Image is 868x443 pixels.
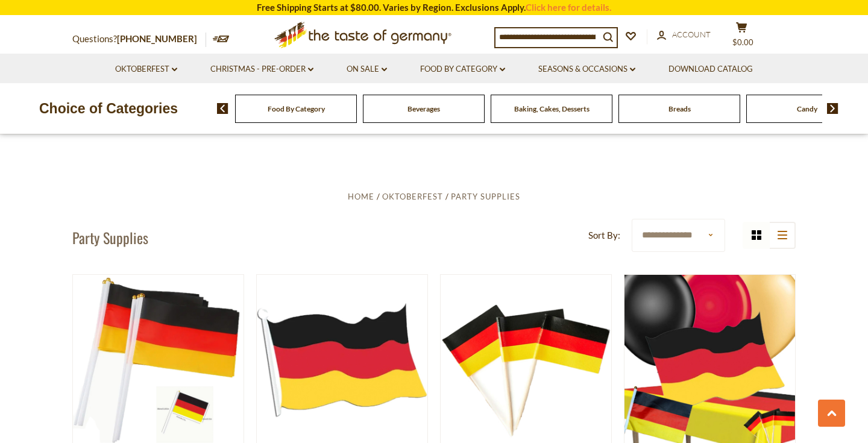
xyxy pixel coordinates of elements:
[217,103,228,114] img: previous arrow
[827,103,838,114] img: next arrow
[668,104,691,113] a: Breads
[538,63,635,76] a: Seasons & Occasions
[348,192,374,201] a: Home
[407,104,440,113] a: Beverages
[451,192,520,201] a: Party Supplies
[268,104,325,113] a: Food By Category
[115,63,177,76] a: Oktoberfest
[514,104,590,113] a: Baking, Cakes, Desserts
[210,63,313,76] a: Christmas - PRE-ORDER
[797,104,817,113] a: Candy
[723,22,759,52] button: $0.00
[347,63,387,76] a: On Sale
[657,28,711,42] a: Account
[72,228,148,247] h1: Party Supplies
[382,192,443,201] a: Oktoberfest
[420,63,505,76] a: Food By Category
[588,228,620,243] label: Sort By:
[672,30,711,39] span: Account
[72,31,206,47] p: Questions?
[117,33,197,44] a: [PHONE_NUMBER]
[668,63,753,76] a: Download Catalog
[732,37,753,47] span: $0.00
[526,2,611,13] a: Click here for details.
